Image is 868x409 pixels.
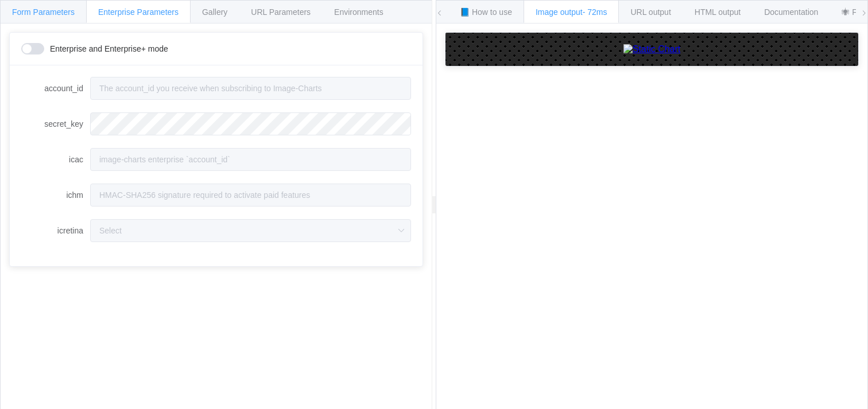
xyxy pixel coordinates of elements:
[764,7,818,17] span: Documentation
[334,7,383,17] span: Environments
[202,7,227,17] span: Gallery
[630,7,671,17] span: URL output
[21,112,90,135] label: secret_key
[90,77,411,100] input: The account_id you receive when subscribing to Image-Charts
[536,7,607,17] span: Image output
[21,77,90,100] label: account_id
[623,44,681,54] img: Static Chart
[98,7,179,17] span: Enterprise Parameters
[21,184,90,207] label: ichm
[90,148,411,171] input: image-charts enterprise `account_id`
[90,219,411,242] input: Select
[460,7,512,17] span: 📘 How to use
[251,7,311,17] span: URL Parameters
[457,44,847,54] a: Static Chart
[21,219,90,242] label: icretina
[50,45,168,53] span: Enterprise and Enterprise+ mode
[12,7,75,17] span: Form Parameters
[583,7,607,17] span: - 72ms
[90,184,411,207] input: HMAC-SHA256 signature required to activate paid features
[21,148,90,171] label: icac
[695,7,741,17] span: HTML output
